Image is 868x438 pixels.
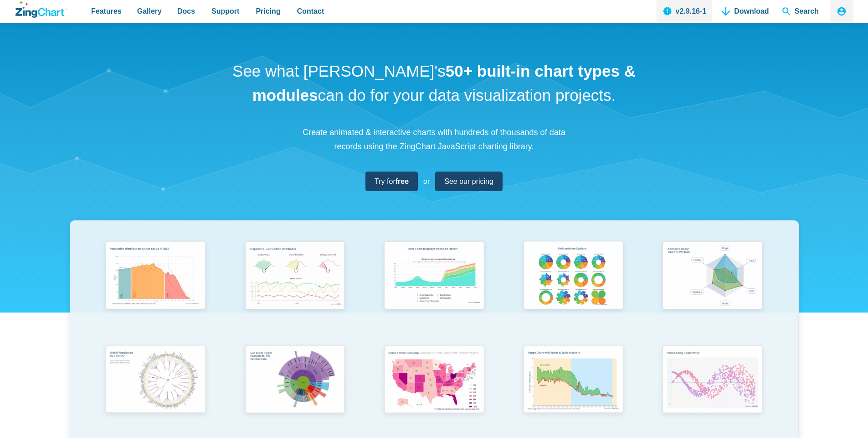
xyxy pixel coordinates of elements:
a: Responsive Live Update Dashboard [225,237,365,340]
img: Population Distribution by Age Group in 2052 [100,237,211,316]
span: Pricing [256,5,280,17]
span: or [423,175,430,188]
a: See our pricing [435,172,503,191]
p: Create animated & interactive charts with hundreds of thousands of data records using the ZingCha... [298,125,571,153]
span: See our pricing [444,175,493,188]
span: Contact [297,5,324,17]
img: Points Along a Sine Wave [657,341,768,420]
img: Area Chart (Displays Nodes on Hover) [378,237,489,316]
span: Features [91,5,122,17]
h1: See what [PERSON_NAME]'s can do for your data visualization projects. [229,59,639,107]
a: Try forfree [365,172,418,191]
img: Pie Transform Options [518,237,629,316]
a: Pie Transform Options [503,237,643,340]
a: Area Chart (Displays Nodes on Hover) [365,237,504,340]
img: Animated Radar Chart ft. Pet Data [657,237,768,316]
strong: 50+ built-in chart types & modules [252,62,636,104]
a: Animated Radar Chart ft. Pet Data [643,237,782,340]
img: Responsive Live Update Dashboard [239,237,350,316]
span: Docs [177,5,195,17]
a: ZingChart Logo. Click to return to the homepage [15,1,67,18]
img: Sun Burst Plugin Example ft. File System Data [239,341,350,420]
img: Election Predictions Map [378,341,489,420]
span: Try for [375,175,409,188]
a: Population Distribution by Age Group in 2052 [86,237,226,340]
span: Support [211,5,239,17]
img: Range Chart with Rultes & Scale Markers [518,341,629,421]
img: World Population by Country [100,341,211,421]
span: Gallery [137,5,162,17]
strong: free [395,177,409,185]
